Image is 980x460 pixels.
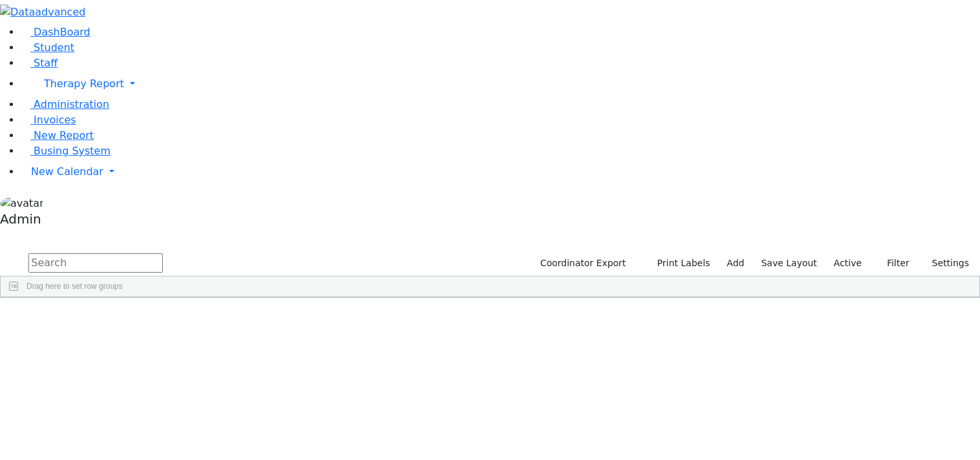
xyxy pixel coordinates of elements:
button: Coordinator Export [532,253,632,273]
a: Busing System [21,145,110,157]
input: Search [28,253,163,273]
span: Administration [34,98,109,110]
span: DashBoard [34,26,90,38]
a: Student [21,41,74,54]
span: Busing System [34,145,110,157]
a: Therapy Report [21,71,980,97]
button: Filter [870,253,915,273]
span: Student [34,41,74,54]
a: Administration [21,98,109,110]
button: Print Labels [642,253,716,273]
span: Therapy Report [44,78,124,90]
button: Save Layout [755,253,822,273]
span: Staff [34,57,57,69]
a: Invoices [21,114,76,126]
span: Drag here to set row groups [26,282,123,291]
span: New Calendar [31,165,103,178]
a: New Report [21,129,94,141]
a: Add [721,253,750,273]
span: Invoices [34,114,76,126]
a: DashBoard [21,26,90,38]
a: New Calendar [21,159,980,185]
span: New Report [34,129,94,141]
button: Settings [915,253,975,273]
a: Staff [21,57,57,69]
label: Active [828,253,868,273]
